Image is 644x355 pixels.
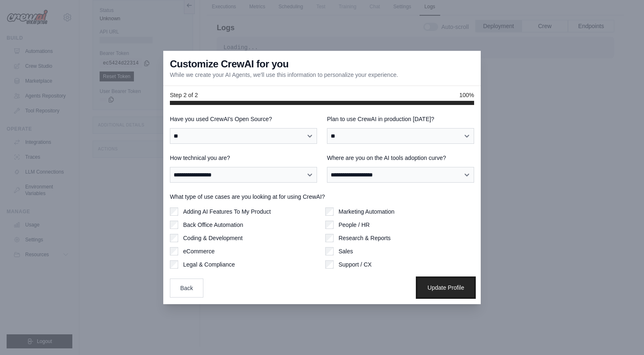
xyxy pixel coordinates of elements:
[339,247,353,255] label: Sales
[170,71,398,79] p: While we create your AI Agents, we'll use this information to personalize your experience.
[170,115,317,123] label: Have you used CrewAI's Open Source?
[339,207,394,216] label: Marketing Automation
[170,91,198,99] span: Step 2 of 2
[327,154,474,162] label: Where are you on the AI tools adoption curve?
[339,260,372,269] label: Support / CX
[183,234,243,242] label: Coding & Development
[183,247,215,255] label: eCommerce
[183,221,243,229] label: Back Office Automation
[339,234,391,242] label: Research & Reports
[170,193,474,201] label: What type of use cases are you looking at for using CrewAI?
[327,115,474,123] label: Plan to use CrewAI in production [DATE]?
[603,315,644,355] iframe: Chat Widget
[170,57,289,71] h3: Customize CrewAI for you
[170,154,317,162] label: How technical you are?
[183,260,235,269] label: Legal & Compliance
[459,91,474,99] span: 100%
[417,278,474,297] button: Update Profile
[339,221,370,229] label: People / HR
[183,207,271,216] label: Adding AI Features To My Product
[170,279,203,298] button: Back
